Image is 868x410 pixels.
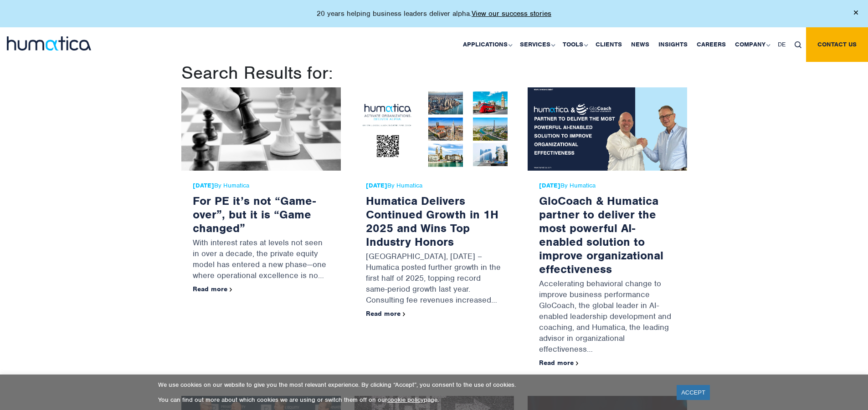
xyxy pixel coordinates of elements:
a: Insights [654,27,692,62]
strong: [DATE] [366,182,387,189]
p: [GEOGRAPHIC_DATA], [DATE] – Humatica posted further growth in the first half of 2025, topping rec... [366,248,503,310]
a: ACCEPT [677,385,710,400]
a: For PE it’s not “Game-over”, but it is “Game changed” [193,193,316,235]
a: Company [730,27,773,62]
a: Read more [193,285,232,293]
p: We use cookies on our website to give you the most relevant experience. By clicking “Accept”, you... [158,381,665,389]
p: Accelerating behavioral change to improve business performance GloCoach, the global leader in AI-... [539,276,676,359]
span: DE [778,40,786,48]
a: Tools [558,27,591,62]
a: View our success stories [472,9,551,18]
img: GloCoach & Humatica partner to deliver the most powerful AI-enabled solution to improve organizat... [528,87,687,171]
span: By Humatica [539,182,676,189]
a: News [627,27,654,62]
strong: [DATE] [539,182,560,189]
a: Read more [539,359,579,367]
a: Services [515,27,558,62]
img: arrowicon [576,361,579,365]
img: search_icon [795,41,801,48]
img: For PE it’s not “Game-over”, but it is “Game changed” [181,87,341,171]
a: Clients [591,27,627,62]
p: 20 years helping business leaders deliver alpha. [317,9,551,18]
a: Humatica Delivers Continued Growth in 1H 2025 and Wins Top Industry Honors [366,193,498,249]
a: cookie policy [387,396,424,404]
a: Read more [366,309,406,318]
span: By Humatica [366,182,503,189]
img: arrowicon [230,288,232,292]
h1: Search Results for: [181,62,687,84]
img: Humatica Delivers Continued Growth in 1H 2025 and Wins Top Industry Honors [354,87,514,171]
p: With interest rates at levels not seen in over a decade, the private equity model has entered a n... [193,235,329,285]
img: arrowicon [403,312,406,316]
img: logo [7,36,91,51]
a: Contact us [806,27,868,62]
span: By Humatica [193,182,329,189]
a: GloCoach & Humatica partner to deliver the most powerful AI-enabled solution to improve organizat... [539,193,663,276]
a: DE [773,27,790,62]
a: Applications [458,27,515,62]
a: Careers [692,27,730,62]
p: You can find out more about which cookies we are using or switch them off on our page. [158,396,665,404]
strong: [DATE] [193,182,214,189]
